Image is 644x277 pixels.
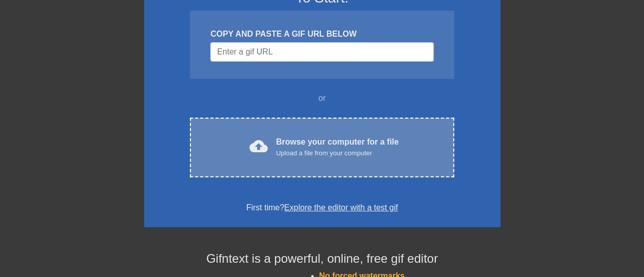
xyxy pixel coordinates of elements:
div: Browse your computer for a file [276,136,399,158]
input: Username [210,42,433,62]
h4: Gifntext is a powerful, online, free gif editor [144,252,500,266]
a: Explore the editor with a test gif [284,203,398,212]
div: First time? [157,202,487,214]
div: Upload a file from your computer [276,148,399,158]
div: or [171,92,474,104]
span: cloud_upload [249,137,268,155]
div: COPY AND PASTE A GIF URL BELOW [210,28,433,40]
